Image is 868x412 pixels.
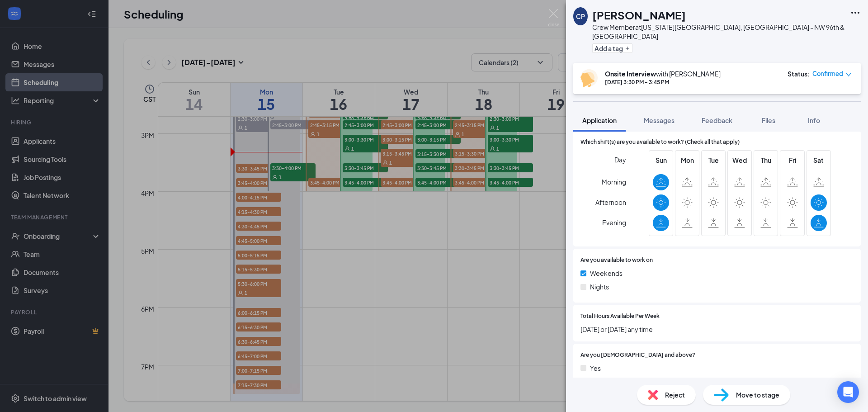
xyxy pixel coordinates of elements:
span: Are you available to work on [580,256,653,265]
span: Are you [DEMOGRAPHIC_DATA] and above? [580,351,695,360]
svg: Plus [625,46,630,51]
div: [DATE] 3:30 PM - 3:45 PM [605,78,721,86]
span: Wed [731,155,748,165]
span: Afternoon [595,194,626,210]
span: Tue [705,155,722,165]
span: Nights [590,282,609,292]
span: Day [614,155,626,165]
span: Messages [644,116,675,124]
div: Status : [788,69,810,78]
span: Thu [758,155,774,165]
div: CP [576,12,585,21]
span: [DATE] or [DATE] any time [580,324,854,334]
span: Confirmed [812,69,843,78]
div: Crew Member at [US_STATE][GEOGRAPHIC_DATA], [GEOGRAPHIC_DATA] - NW 96th & [GEOGRAPHIC_DATA] [592,23,845,41]
span: Which shift(s) are you available to work? (Check all that apply) [580,138,740,147]
div: Open Intercom Messenger [837,381,859,403]
span: Feedback [702,116,732,124]
div: with [PERSON_NAME] [605,69,721,78]
span: Fri [784,155,801,165]
span: Weekends [590,268,623,278]
span: Move to stage [736,390,779,400]
span: Info [808,116,820,124]
span: Morning [602,174,626,190]
svg: Ellipses [850,7,861,18]
span: No [590,377,599,387]
b: Onsite Interview [605,70,656,78]
span: Total Hours Available Per Week [580,312,660,321]
span: Sat [811,155,827,165]
button: PlusAdd a tag [592,43,632,53]
h1: [PERSON_NAME] [592,7,686,23]
span: Yes [590,363,601,373]
span: Evening [602,214,626,231]
span: down [845,71,852,78]
span: Mon [679,155,695,165]
span: Reject [665,390,685,400]
span: Files [762,116,775,124]
span: Sun [653,155,669,165]
span: Application [582,116,617,124]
